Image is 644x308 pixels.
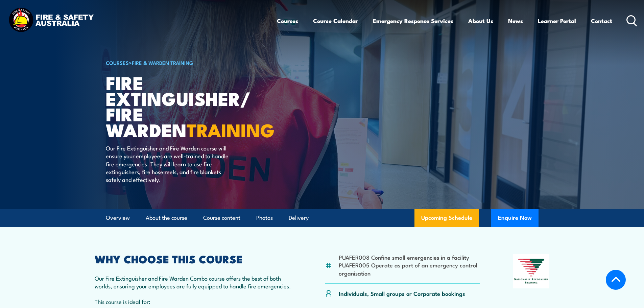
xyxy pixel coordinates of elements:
[106,58,273,67] h6: >
[414,209,479,227] a: Upcoming Schedule
[95,254,292,263] h2: WHY CHOOSE THIS COURSE
[106,59,129,66] a: COURSES
[339,261,480,277] li: PUAFER005 Operate as part of an emergency control organisation
[373,12,453,30] a: Emergency Response Services
[106,74,273,138] h1: Fire Extinguisher/ Fire Warden
[339,289,465,297] p: Individuals, Small groups or Corporate bookings
[491,209,539,227] button: Enquire Now
[591,12,612,30] a: Contact
[95,298,292,305] p: This course is ideal for:
[95,274,292,290] p: Our Fire Extinguisher and Fire Warden Combo course offers the best of both worlds, ensuring your ...
[513,254,550,288] img: Nationally Recognised Training logo.
[313,12,358,30] a: Course Calendar
[508,12,523,30] a: News
[146,209,187,227] a: About the course
[132,59,193,66] a: Fire & Warden Training
[538,12,576,30] a: Learner Portal
[289,209,309,227] a: Delivery
[339,253,480,261] li: PUAFER008 Confine small emergencies in a facility
[187,115,275,143] strong: TRAINING
[106,209,130,227] a: Overview
[256,209,273,227] a: Photos
[468,12,493,30] a: About Us
[203,209,240,227] a: Course content
[277,12,298,30] a: Courses
[106,144,229,184] p: Our Fire Extinguisher and Fire Warden course will ensure your employees are well-trained to handl...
